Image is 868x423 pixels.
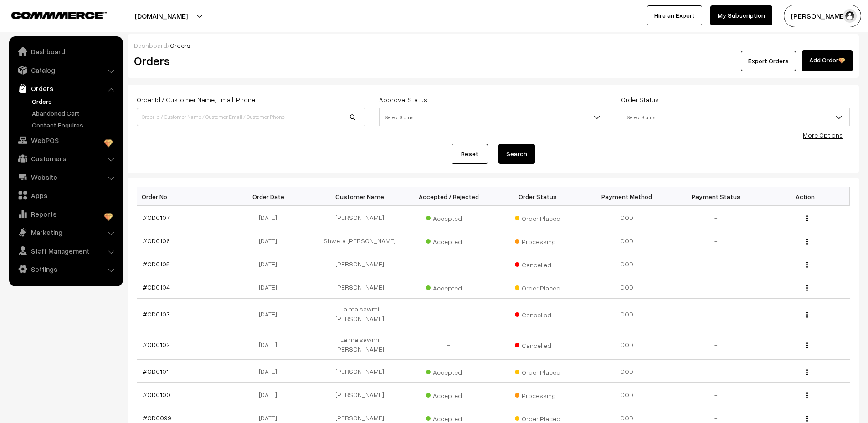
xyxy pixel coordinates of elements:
[11,187,120,204] a: Apps
[672,299,761,329] td: -
[30,120,120,130] a: Contact Enquires
[426,388,472,400] span: Accepted
[404,299,493,329] td: -
[11,261,120,277] a: Settings
[137,187,226,206] th: Order No
[315,206,405,229] td: [PERSON_NAME]
[170,41,190,49] span: Orders
[315,187,405,206] th: Customer Name
[143,367,169,375] a: #OD0101
[515,258,560,270] span: Cancelled
[379,95,427,104] label: Approval Status
[426,234,472,246] span: Accepted
[784,5,861,27] button: [PERSON_NAME]
[515,281,560,293] span: Order Placed
[30,108,120,118] a: Abandoned Cart
[315,275,405,299] td: [PERSON_NAME]
[806,285,808,291] img: Menu
[134,41,853,50] div: /
[315,229,405,252] td: Shweta [PERSON_NAME]
[315,360,405,383] td: [PERSON_NAME]
[672,360,761,383] td: -
[226,299,315,329] td: [DATE]
[582,206,672,229] td: COD
[806,262,808,268] img: Menu
[515,338,560,350] span: Cancelled
[11,150,120,167] a: Customers
[11,224,120,240] a: Marketing
[143,414,171,422] a: #OD0099
[515,365,560,377] span: Order Placed
[137,108,365,126] input: Order Id / Customer Name / Customer Email / Customer Phone
[134,54,365,68] h2: Orders
[11,80,120,97] a: Orders
[226,275,315,299] td: [DATE]
[843,9,857,23] img: user
[582,299,672,329] td: COD
[621,109,849,125] span: Select Status
[741,51,796,71] button: Export Orders
[226,206,315,229] td: [DATE]
[452,144,488,164] a: Reset
[143,237,170,245] a: #OD0106
[672,229,761,252] td: -
[11,62,120,78] a: Catalog
[11,243,120,259] a: Staff Management
[379,108,608,126] span: Select Status
[226,383,315,406] td: [DATE]
[226,252,315,275] td: [DATE]
[315,329,405,360] td: Lalmalsawmi [PERSON_NAME]
[582,360,672,383] td: COD
[30,97,120,106] a: Orders
[515,308,560,320] span: Cancelled
[802,50,853,71] a: Add Order
[498,144,535,164] button: Search
[806,239,808,245] img: Menu
[143,260,170,268] a: #OD0105
[226,229,315,252] td: [DATE]
[582,229,672,252] td: COD
[806,312,808,318] img: Menu
[226,360,315,383] td: [DATE]
[11,206,120,222] a: Reports
[760,187,850,206] th: Action
[315,299,405,329] td: Lalmalsawmi [PERSON_NAME]
[806,416,808,422] img: Menu
[315,383,405,406] td: [PERSON_NAME]
[672,329,761,360] td: -
[143,214,170,221] a: #OD0107
[515,211,560,223] span: Order Placed
[103,5,220,27] button: [DOMAIN_NAME]
[137,95,255,104] label: Order Id / Customer Name, Email, Phone
[672,275,761,299] td: -
[11,132,120,148] a: WebPOS
[515,388,560,400] span: Processing
[226,329,315,360] td: [DATE]
[672,383,761,406] td: -
[315,252,405,275] td: [PERSON_NAME]
[672,252,761,275] td: -
[582,187,672,206] th: Payment Method
[582,329,672,360] td: COD
[143,391,170,398] a: #OD0100
[404,252,493,275] td: -
[143,283,170,291] a: #OD0104
[143,310,170,318] a: #OD0103
[806,369,808,375] img: Menu
[11,12,107,19] img: COMMMERCE
[11,9,91,20] a: COMMMERCE
[582,275,672,299] td: COD
[515,234,560,246] span: Processing
[621,108,850,126] span: Select Status
[426,365,472,377] span: Accepted
[143,341,170,348] a: #OD0102
[404,329,493,360] td: -
[426,211,472,223] span: Accepted
[404,187,493,206] th: Accepted / Rejected
[493,187,583,206] th: Order Status
[647,5,702,25] a: Hire an Expert
[426,281,472,293] span: Accepted
[806,215,808,221] img: Menu
[582,252,672,275] td: COD
[11,43,120,60] a: Dashboard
